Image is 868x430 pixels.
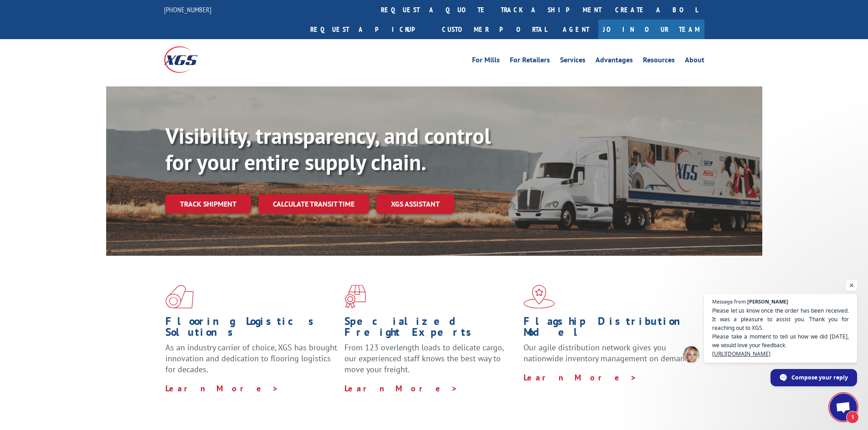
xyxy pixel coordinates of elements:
img: xgs-icon-flagship-distribution-model-red [524,285,555,309]
span: 1 [846,411,859,424]
a: Customer Portal [435,20,554,39]
a: For Mills [472,56,500,66]
h1: Specialized Freight Experts [344,316,517,342]
a: Learn More > [165,383,279,394]
span: As an industry carrier of choice, XGS has brought innovation and dedication to flooring logistics... [165,342,337,374]
a: Services [560,56,586,66]
a: Agent [554,20,598,39]
a: Open chat [830,394,857,421]
h1: Flooring Logistics Solutions [165,316,338,342]
b: Visibility, transparency, and control for your entire supply chain. [165,121,491,176]
span: Message from [712,299,746,304]
a: Advantages [596,56,633,66]
a: Learn More > [524,372,637,383]
h1: Flagship Distribution Model [524,316,696,342]
span: Please let us know once the order has been received. It was a pleasure to assist you. Thank you f... [712,306,849,358]
img: xgs-icon-total-supply-chain-intelligence-red [165,285,194,309]
span: Compose your reply [791,369,848,385]
a: Track shipment [165,194,251,213]
a: XGS ASSISTANT [376,194,454,214]
a: Request a pickup [303,20,435,39]
a: [PHONE_NUMBER] [164,5,211,14]
span: Our agile distribution network gives you nationwide inventory management on demand. [524,342,691,364]
a: For Retailers [510,56,550,66]
a: Resources [643,56,675,66]
a: Calculate transit time [258,194,369,214]
img: xgs-icon-focused-on-flooring-red [344,285,366,309]
a: Join Our Team [598,20,704,39]
span: [PERSON_NAME] [747,299,788,304]
a: About [685,56,704,66]
a: Learn More > [344,383,458,394]
p: From 123 overlength loads to delicate cargo, our experienced staff knows the best way to move you... [344,342,517,383]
